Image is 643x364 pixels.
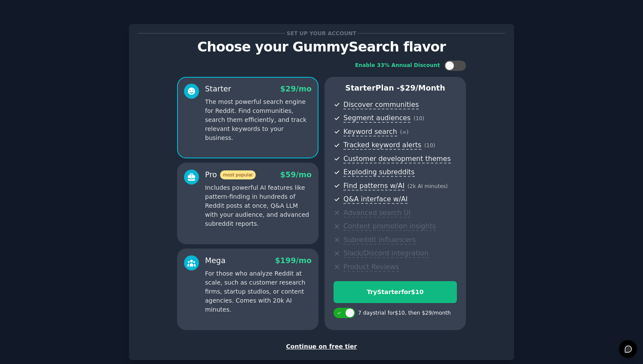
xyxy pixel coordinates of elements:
[343,236,416,245] span: Subreddit influencers
[343,114,410,123] span: Segment audiences
[205,84,231,94] div: Starter
[413,115,424,121] span: ( 10 )
[358,309,451,317] div: 7 days trial for $10 , then $ 29 /month
[334,288,456,297] div: Try Starter for $10
[205,183,312,228] p: Includes powerful AI features like pattern-finding in hundreds of Reddit posts at once, Q&A LLM w...
[205,269,312,314] p: For those who analyze Reddit at scale, such as customer research firms, startup studios, or conte...
[205,97,312,143] p: The most powerful search engine for Reddit. Find communities, search them efficiently, and track ...
[343,141,421,150] span: Tracked keyword alerts
[343,249,429,258] span: Slack/Discord integration
[400,129,409,135] span: ( ∞ )
[275,256,312,265] span: $ 199 /mo
[205,255,226,266] div: Mega
[138,342,505,351] div: Continue on free tier
[343,168,414,177] span: Exploding subreddits
[138,39,505,55] p: Choose your GummySearch flavor
[424,143,435,149] span: ( 10 )
[355,62,440,70] div: Enable 33% Annual Discount
[407,183,448,189] span: ( 2k AI minutes )
[343,209,410,218] span: Advanced search UI
[343,127,397,136] span: Keyword search
[334,83,457,94] p: Starter Plan -
[343,263,399,272] span: Product Reviews
[343,155,451,164] span: Customer development themes
[343,195,407,204] span: Q&A interface w/AI
[280,85,312,93] span: $ 29 /mo
[343,182,404,191] span: Find patterns w/AI
[280,170,312,179] span: $ 59 /mo
[343,100,419,109] span: Discover communities
[334,281,457,303] button: TryStarterfor$10
[285,29,358,38] span: Set up your account
[400,84,445,92] span: $ 29 /month
[343,222,436,231] span: Content promotion insights
[220,170,256,179] span: most popular
[205,170,256,180] div: Pro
